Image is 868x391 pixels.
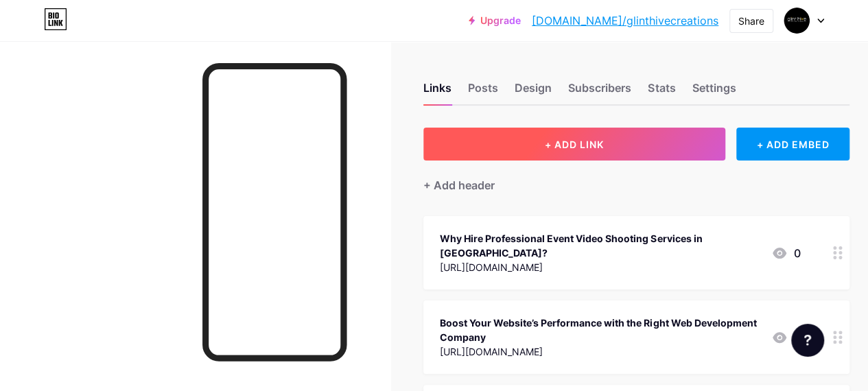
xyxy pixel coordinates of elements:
[423,177,495,193] div: + Add header
[440,316,760,344] div: Boost Your Website’s Performance with the Right Web Development Company
[515,80,552,104] div: Design
[771,245,800,261] div: 0
[784,8,810,34] img: glinthivecreations
[738,14,764,28] div: Share
[423,128,725,161] button: + ADD LINK
[771,329,800,346] div: 0
[545,139,604,150] span: + ADD LINK
[440,344,760,359] div: [URL][DOMAIN_NAME]
[692,80,736,104] div: Settings
[648,80,675,104] div: Stats
[440,260,760,274] div: [URL][DOMAIN_NAME]
[568,80,631,104] div: Subscribers
[468,80,498,104] div: Posts
[423,80,451,104] div: Links
[532,12,718,29] a: [DOMAIN_NAME]/glinthivecreations
[440,231,760,260] div: Why Hire Professional Event Video Shooting Services in [GEOGRAPHIC_DATA]?
[469,15,521,26] a: Upgrade
[736,128,849,161] div: + ADD EMBED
